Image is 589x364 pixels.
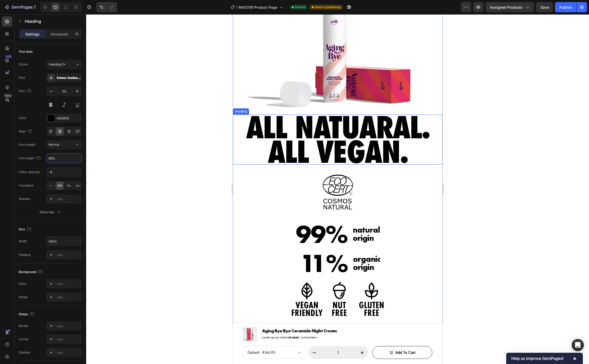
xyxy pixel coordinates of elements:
div: Add... [57,282,81,286]
div: Size [19,226,32,233]
div: Publish [559,5,572,10]
div: Heading [1,95,15,99]
button: Show less [19,208,82,217]
span: Aa [67,183,71,188]
p: 7 [33,4,36,10]
div: Futura Condensed Extra Bold [57,76,81,80]
div: Add... [57,337,81,342]
div: Styles [19,62,28,67]
div: Image [19,295,28,299]
span: Normal [49,143,59,146]
div: Align [19,128,33,135]
div: Add... [57,350,81,355]
p: 11% [67,235,115,263]
button: Publish [555,2,576,12]
div: 450 [5,54,12,59]
div: 000000 [57,116,81,121]
span: AA [58,183,62,188]
button: Heading 2* [46,60,82,69]
div: Border [19,324,29,328]
div: Text style [19,49,33,54]
div: Add... [57,253,81,257]
div: Width [19,239,27,244]
div: Shadow [19,350,30,355]
iframe: Design area [233,14,443,364]
button: increment [123,332,135,345]
p: Advanced [50,31,68,37]
button: decrement [75,332,88,345]
p: origin [120,220,147,228]
span: aa [76,183,80,188]
span: Save [540,5,549,9]
div: Color [19,281,27,286]
div: Add... [57,324,81,328]
div: Open Intercom Messenger [572,339,584,351]
div: Line height [19,155,42,162]
span: Heading 2* [49,62,65,67]
div: Font [19,75,25,80]
div: Corner [19,337,29,342]
input: Auto [47,237,82,246]
p: Lorem ipsum dolor , consectetur [29,320,104,326]
button: Add to cart [139,332,199,345]
div: Add... [57,197,81,201]
span: Assigned Products [490,5,523,10]
div: Background [19,269,43,276]
button: Show survey - Help us improve GemPages! [511,355,578,361]
div: Show less [40,210,61,215]
div: Add to cart [163,335,183,342]
div: Beta [4,94,12,98]
div: Color [19,116,27,120]
strong: sit amet [55,321,66,325]
div: Undo/Redo [96,2,117,12]
p: Settings [25,31,40,37]
button: Assigned Products [485,2,534,12]
input: quantity [88,332,123,345]
p: organic [120,241,148,249]
img: gempages_577483217116856870-332ac0ba-fd35-4a7a-8142-f624e63eebf4.svg [59,268,151,301]
button: Normal [46,140,82,149]
span: / [236,5,237,10]
div: Transform [19,183,34,188]
h1: Aging Bye Bye Ceramide Night Cream [29,313,104,320]
img: Alt Image [77,150,132,205]
div: Add... [57,295,81,300]
p: 99% [63,206,115,234]
div: Shadow [19,197,30,201]
p: origin [120,249,148,257]
span: Default [295,5,305,9]
span: Need republishing [315,5,341,9]
button: Save [536,2,553,12]
div: Size [19,88,32,95]
div: Shape [19,311,35,318]
span: MASTER Product Page [239,5,277,10]
input: Auto [47,167,82,177]
button: 7 [2,2,38,12]
p: natural [120,212,147,220]
div: Letter spacing [19,170,39,174]
p: Heading [25,18,80,24]
div: Font weight [19,142,36,147]
h2: All natuaral. All vegan. [10,100,199,151]
input: Auto [47,154,82,163]
span: Help us improve GemPages! [511,356,572,361]
div: Padding [19,253,30,257]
